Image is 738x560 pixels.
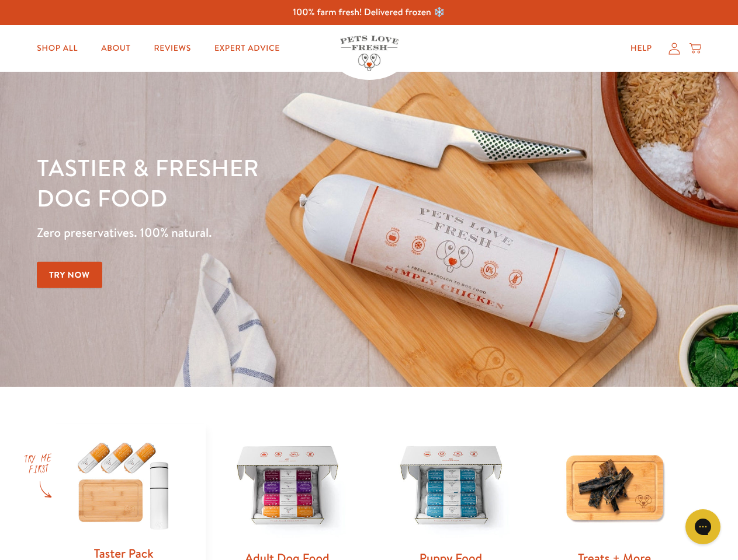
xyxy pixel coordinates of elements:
[27,37,87,60] a: Shop All
[680,505,726,548] iframe: Gorgias live chat messenger
[92,37,140,60] a: About
[621,37,661,60] a: Help
[37,262,102,288] a: Try Now
[205,37,289,60] a: Expert Advice
[144,37,200,60] a: Reviews
[340,36,399,71] img: Pets Love Fresh
[37,152,480,213] h1: Tastier & fresher dog food
[37,222,480,243] p: Zero preservatives. 100% natural.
